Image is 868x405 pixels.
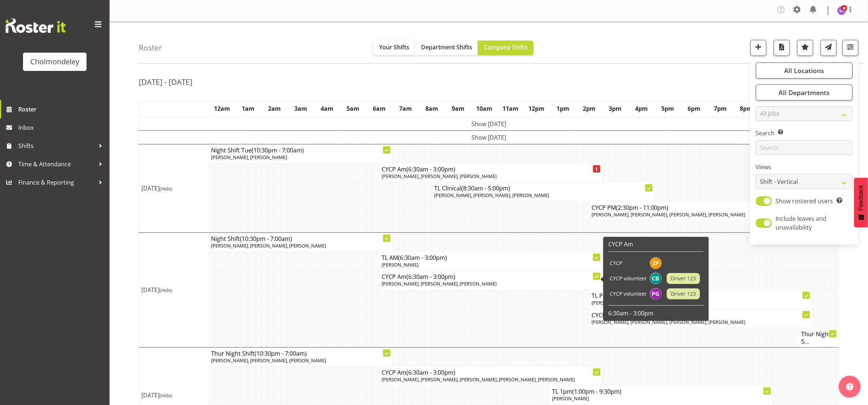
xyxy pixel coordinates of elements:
[655,101,681,117] th: 5pm
[608,309,704,317] p: 6:30am - 3:00pm
[382,166,600,173] h4: CYCP Am
[160,185,172,192] span: (Hide)
[288,101,314,117] th: 3am
[756,63,853,79] button: All Locations
[552,388,770,395] h4: TL 1pm
[252,146,304,154] span: (10:30pm - 7:00am)
[139,232,209,347] td: [DATE]
[484,43,528,51] span: Company Shifts
[774,40,790,56] button: Download a PDF of the roster according to the set date range.
[756,140,853,155] input: Search
[592,211,746,218] span: [PERSON_NAME], [PERSON_NAME], [PERSON_NAME], [PERSON_NAME]
[211,147,390,154] h4: Night Shift Tue
[139,131,839,144] td: Show [DATE]
[750,40,766,56] button: Add a new shift
[434,185,652,192] h4: TL Clinical
[671,275,696,283] span: Driver 123
[592,311,810,319] h4: CYCP PM
[261,101,288,117] th: 2am
[235,101,261,117] th: 1am
[18,140,95,151] span: Shifts
[366,101,393,117] th: 6am
[576,101,602,117] th: 2pm
[776,197,833,205] span: Show rostered users
[854,178,868,227] button: Feedback - Show survey
[421,43,472,51] span: Department Shifts
[209,101,235,117] th: 12am
[756,84,853,101] button: All Departments
[497,101,524,117] th: 11am
[616,204,669,212] span: (2:30pm - 11:00pm)
[211,350,390,357] h4: Thur Night Shift
[608,286,649,302] td: CYCP volunteer
[650,257,662,269] img: zoe-palmer10907.jpg
[592,319,746,325] span: [PERSON_NAME], [PERSON_NAME], [PERSON_NAME], [PERSON_NAME]
[628,101,655,117] th: 4pm
[382,254,600,261] h4: TL AM
[382,173,497,179] span: [PERSON_NAME], [PERSON_NAME], [PERSON_NAME]
[478,41,534,55] button: Company Shifts
[139,77,192,87] h2: [DATE] - [DATE]
[382,261,418,268] span: [PERSON_NAME]
[340,101,366,117] th: 5am
[552,395,589,402] span: [PERSON_NAME]
[415,41,478,55] button: Department Shifts
[572,387,622,395] span: (1:00pm - 9:30pm)
[419,101,445,117] th: 8am
[846,383,853,390] img: help-xxl-2.png
[779,88,830,97] span: All Departments
[5,18,66,33] img: Rosterit website logo
[18,104,106,115] span: Roster
[471,101,497,117] th: 10am
[797,40,813,56] button: Highlight an important date within the roster.
[211,357,326,364] span: [PERSON_NAME], [PERSON_NAME], [PERSON_NAME]
[602,101,628,117] th: 3pm
[608,256,649,271] td: CYCP
[18,122,106,133] span: Inbox
[30,56,79,67] div: Cholmondeley
[858,185,864,211] span: Feedback
[240,235,292,243] span: (10:30pm - 7:00am)
[406,368,455,376] span: (6:30am - 3:00pm)
[211,154,287,160] span: [PERSON_NAME], [PERSON_NAME]
[406,273,455,281] span: (6:30am - 3:00pm)
[379,43,409,51] span: Your Shifts
[139,117,839,131] td: Show [DATE]
[382,273,600,280] h4: CYCP Am
[756,163,853,171] label: Views
[650,288,662,300] img: philippa-grace11628.jpg
[784,66,824,75] span: All Locations
[160,287,172,294] span: (Hide)
[524,101,550,117] th: 12pm
[18,177,95,188] span: Finance & Reporting
[393,101,419,117] th: 7am
[211,242,326,249] span: [PERSON_NAME], [PERSON_NAME], [PERSON_NAME]
[382,369,600,376] h4: CYCP Am
[211,235,390,242] h4: Night Shift
[434,192,549,198] span: [PERSON_NAME], [PERSON_NAME], [PERSON_NAME]
[139,144,209,233] td: [DATE]
[776,215,827,231] span: Include leaves and unavailability
[681,101,707,117] th: 6pm
[733,101,760,117] th: 8pm
[550,101,576,117] th: 1pm
[592,204,810,211] h4: CYCP PM
[445,101,471,117] th: 9am
[382,376,575,383] span: [PERSON_NAME], [PERSON_NAME], [PERSON_NAME], [PERSON_NAME], [PERSON_NAME]
[314,101,340,117] th: 4am
[139,43,162,52] h4: Roster
[650,273,662,284] img: charlotte-bottcher11626.jpg
[255,349,307,357] span: (10:30pm - 7:00am)
[406,165,455,173] span: (6:30am - 3:00pm)
[592,292,810,299] h4: TL PM
[801,330,836,345] h4: Thur Night S...
[373,41,415,55] button: Your Shifts
[592,299,628,306] span: [PERSON_NAME]
[18,159,95,170] span: Time & Attendance
[756,129,853,137] label: Search
[707,101,734,117] th: 7pm
[671,290,696,298] span: Driver 123
[821,40,837,56] button: Send a list of all shifts for the selected filtered period to all rostered employees.
[842,40,859,56] button: Filter Shifts
[608,241,704,248] h6: CYCP Am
